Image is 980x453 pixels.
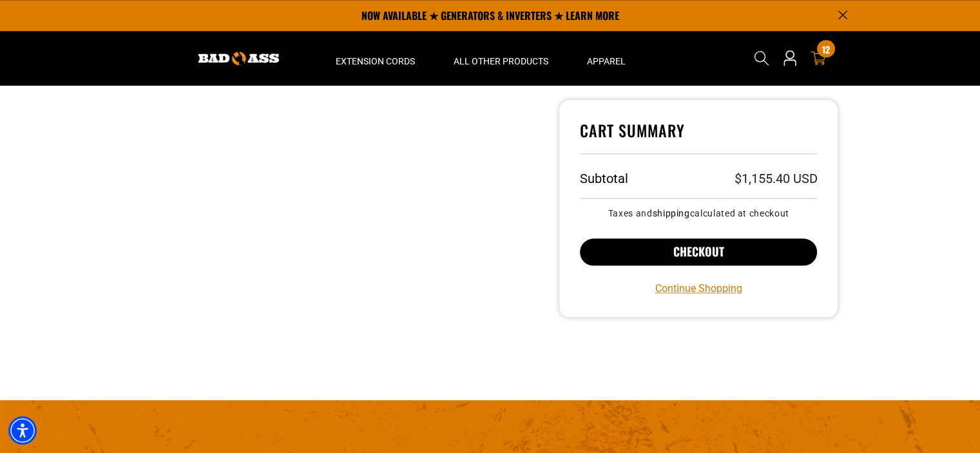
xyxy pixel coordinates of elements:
[580,120,818,154] h4: Cart Summary
[653,208,690,218] a: shipping
[751,48,772,68] summary: Search
[568,31,645,85] summary: Apparel
[198,52,279,65] img: Bad Ass Extension Cords
[780,31,800,85] a: Open this option
[316,31,434,85] summary: Extension Cords
[580,238,818,265] button: Checkout
[8,416,37,445] div: Accessibility Menu
[587,55,626,67] span: Apparel
[822,44,830,54] span: 12
[655,281,742,296] a: Continue Shopping
[434,31,568,85] summary: All Other Products
[734,172,817,185] p: $1,155.40 USD
[580,172,628,185] h3: Subtotal
[336,55,415,67] span: Extension Cords
[580,209,818,218] small: Taxes and calculated at checkout
[454,55,548,67] span: All Other Products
